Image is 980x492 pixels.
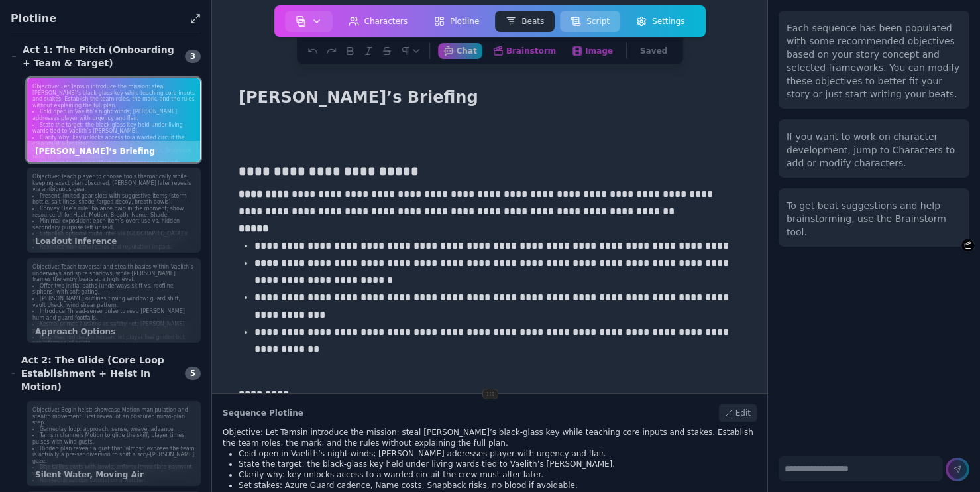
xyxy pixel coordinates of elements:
div: To get beat suggestions and help brainstorming, use the Brainstorm tool. [787,199,961,239]
button: Image [567,43,618,59]
li: Hidden plan reveal: a gust that ‘almost’ exposes the team is actually a pre-set diversion to shif... [32,446,195,465]
button: Brainstorm [961,239,975,252]
p: Objective: Teach player to choose tools thematically while keeping exact plan obscured. [PERSON_N... [32,174,195,193]
img: storyboard [296,16,306,27]
div: Loadout Inference [27,231,200,252]
div: Approach Options [27,321,200,342]
div: Edit [719,404,757,422]
button: Script [560,11,620,32]
li: Set stakes: Azure Guard cadence, Name costs, Snapback risks, no blood if avoidable. [239,480,757,491]
li: State the target: the black-glass key held under living wards tied to Vaelith’s [PERSON_NAME]. [239,459,757,469]
p: Objective: Begin heist; showcase Motion manipulation and stealth movement. First reveal of an obs... [32,407,195,426]
a: Plotline [421,8,492,34]
button: Saved [635,43,673,59]
li: Tamsin channels Motion to glide the skiff; player times pulses with wind gusts. [32,432,195,445]
div: If you want to work on character development, jump to Characters to add or modify characters. [787,130,961,170]
button: Characters [338,11,419,32]
button: Brainstorm [488,43,561,59]
li: Convey Dae’s rule: balance paid in the moment; show resource UI for Heat, Motion, Breath, Name, S... [32,206,195,218]
li: Introduce Thread-sense pulse to read [PERSON_NAME] hum and guard footfalls. [32,308,195,321]
p: Objective: Let Tamsin introduce the mission: steal [PERSON_NAME]’s black-glass key while teaching... [223,427,757,448]
a: Script [557,8,623,34]
div: Act 1: The Pitch (Onboarding + Team & Target) [11,43,177,70]
li: Clarify why: key unlocks access to a warded circuit the crew must alter later. [239,469,757,480]
button: Beats [495,11,555,32]
div: [PERSON_NAME]’s Briefing [27,141,200,162]
button: Chat [438,43,482,59]
li: Cold open in Vaelith’s night winds; [PERSON_NAME] addresses player with urgency and flair. [32,109,195,121]
li: Gameplay loop: approach, sense, weave, advance. [32,426,195,433]
li: Present limited gear slots with suggestive items (storm bottle, salt-lines, shade-forged decoy, b... [32,193,195,206]
li: State the target: the black-glass key held under living wards tied to Vaelith’s [PERSON_NAME]. [32,122,195,135]
div: Act 2: The Glide (Core Loop Establishment + Heist In Motion) [11,353,177,393]
div: Silent Water, Moving Air [27,464,200,485]
p: Objective: Teach traversal and stealth basics within Vaelith’s underways and spire shadows, while... [32,264,195,283]
button: Settings [626,11,695,32]
span: 5 [185,367,201,380]
p: Objective: Let Tamsin introduce the mission: steal [PERSON_NAME]’s black-glass key while teaching... [32,84,195,109]
li: Offer two initial paths (underways skiff vs. roofline siphons) with soft gating. [32,283,195,296]
li: Minimal exposition: each item’s overt use vs. hidden secondary purpose left unsaid. [32,218,195,231]
a: Settings [623,8,698,34]
li: Cold open in Vaelith’s night winds; [PERSON_NAME] addresses player with urgency and flair. [239,448,757,459]
h1: [PERSON_NAME]’s Briefing [233,85,484,110]
h1: Plotline [11,11,185,27]
a: Beats [492,8,557,34]
a: Characters [335,8,421,34]
span: 3 [185,50,201,63]
li: Clarify why: key unlocks access to a warded circuit the crew must alter later. [32,135,195,147]
h2: Sequence Plotline [223,408,303,418]
button: Plotline [423,11,490,32]
li: [PERSON_NAME] outlines timing window: guard shift, vault check, wind shear pattern. [32,296,195,308]
div: Each sequence has been populated with some recommended objectives based on your story concept and... [787,21,961,101]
